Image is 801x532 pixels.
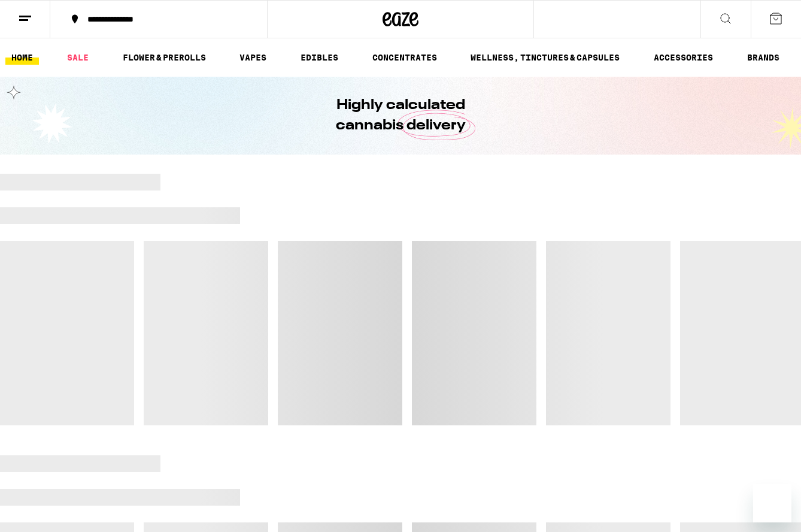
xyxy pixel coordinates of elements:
a: HOME [5,50,39,65]
a: CONCENTRATES [366,50,443,65]
a: EDIBLES [295,50,344,65]
a: FLOWER & PREROLLS [117,50,212,65]
a: WELLNESS, TINCTURES & CAPSULES [465,50,626,65]
h1: Highly calculated cannabis delivery [302,95,499,136]
a: VAPES [233,50,272,65]
a: ACCESSORIES [648,50,719,65]
iframe: Button to launch messaging window [753,484,791,522]
a: BRANDS [741,50,785,65]
a: SALE [61,50,95,65]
